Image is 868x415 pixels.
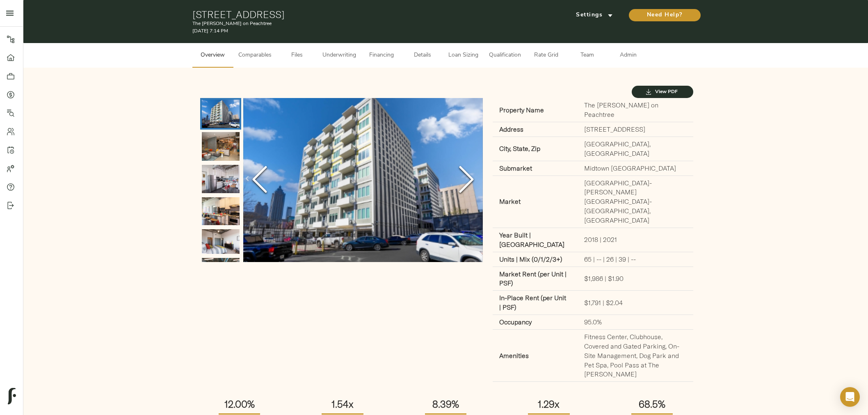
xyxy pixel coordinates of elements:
span: Files [281,50,313,61]
strong: 1.54x [331,398,354,410]
div: Go to Slide 1 [243,98,483,262]
th: Address [493,122,578,137]
td: [STREET_ADDRESS] [578,122,693,137]
span: Team [572,50,603,61]
img: logo [8,388,16,404]
p: [DATE] 7:14 PM [192,27,530,35]
strong: 8.39% [432,398,459,410]
table: asset overview [493,98,693,382]
th: Units | Mix (0/1/2/3+) [493,252,578,267]
img: Screenshot%202025-08-25%20164037.png [202,100,240,128]
strong: 12.00% [224,398,255,410]
span: Rate Grid [531,50,562,61]
img: Screenshot%202025-08-25%20180840.png [202,165,240,193]
td: The [PERSON_NAME] on Peachtree [578,98,693,122]
th: Year Built | [GEOGRAPHIC_DATA] [493,228,578,252]
button: Go to Slide 6 [200,256,241,288]
span: Underwriting [322,50,356,61]
button: Next Slide [450,135,483,226]
p: The [PERSON_NAME] on Peachtree [192,20,530,27]
td: Midtown [GEOGRAPHIC_DATA] [578,161,693,176]
strong: 1.29x [538,398,560,410]
th: City, State, Zip [493,137,578,161]
th: Submarket [493,161,578,176]
div: Open Intercom Messenger [840,387,860,407]
th: In-Place Rent (per Unit | PSF) [493,291,578,315]
th: Property Name [493,98,578,122]
th: Occupancy [493,315,578,330]
td: $1,791 | $2.04 [578,291,693,315]
span: Loan Sizing [448,50,479,61]
span: Admin [613,50,644,61]
span: Financing [366,50,397,61]
img: Screenshot%202025-08-25%20180921.png [202,132,240,161]
td: [GEOGRAPHIC_DATA]-[PERSON_NAME][GEOGRAPHIC_DATA]-[GEOGRAPHIC_DATA], [GEOGRAPHIC_DATA] [578,176,693,228]
span: Overview [197,50,228,61]
button: View PDF [632,86,693,98]
th: Market [493,176,578,228]
button: Go to Slide 1 [200,98,241,130]
button: Go to Slide 3 [200,163,241,195]
button: Need Help? [629,9,701,21]
button: Settings [564,9,625,21]
span: Details [407,50,438,61]
button: Go to Slide 5 [200,228,241,255]
td: 65 | -- | 26 | 39 | -- [578,252,693,267]
span: Need Help? [637,10,692,21]
span: Qualification [489,50,521,61]
th: Amenities [493,329,578,381]
span: Comparables [238,50,272,61]
td: 2018 | 2021 [578,228,693,252]
td: Fitness Center, Clubhouse, Covered and Gated Parking, On-Site Management, Dog Park and Pet Spa, P... [578,329,693,381]
button: Previous Slide [243,135,276,226]
span: Settings [572,10,617,21]
button: Go to Slide 2 [200,130,241,162]
button: Go to Slide 4 [200,196,241,227]
img: Screenshot%202025-08-25%20180911.png [202,258,240,286]
img: Screenshot%202025-08-25%20181153.png [202,229,240,254]
td: [GEOGRAPHIC_DATA], [GEOGRAPHIC_DATA] [578,137,693,161]
td: $1,986 | $1.90 [578,267,693,291]
strong: 68.5% [639,398,665,410]
img: Screenshot%202025-08-25%20164037.png [243,98,483,262]
td: 95.0% [578,315,693,330]
img: Screenshot%202025-08-25%20180830.png [202,197,240,225]
h1: [STREET_ADDRESS] [192,9,530,20]
span: View PDF [640,88,685,96]
th: Market Rent (per Unit | PSF) [493,267,578,291]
